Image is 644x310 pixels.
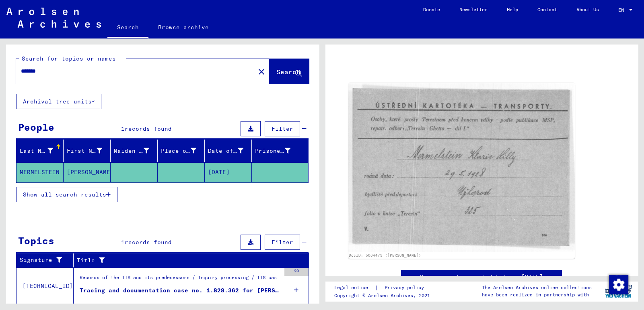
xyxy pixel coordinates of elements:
img: yv_logo.png [603,281,634,301]
div: Prisoner # [255,147,290,155]
mat-header-cell: Prisoner # [252,140,308,162]
a: See comments created before [DATE] [420,273,543,281]
div: People [18,120,54,134]
div: Place of Birth [161,147,196,155]
span: Filter [272,125,293,132]
img: Change consent [609,275,628,294]
div: Last Name [20,147,53,155]
mat-cell: [PERSON_NAME] [64,162,111,182]
mat-header-cell: Maiden Name [111,140,158,162]
a: Privacy policy [378,284,433,292]
span: 1 [121,239,125,246]
mat-header-cell: Place of Birth [158,140,205,162]
div: Tracing and documentation case no. 1.828.362 for [PERSON_NAME], [PERSON_NAME] born [DEMOGRAPHIC_D... [80,286,280,295]
span: EN [618,7,627,13]
div: Place of Birth [161,144,206,157]
img: Arolsen_neg.svg [6,8,101,28]
div: Date of Birth [208,147,243,155]
span: Show all search results [23,191,106,198]
div: Maiden Name [114,144,159,157]
mat-header-cell: First Name [64,140,111,162]
button: Search [270,59,309,84]
div: | [334,284,433,292]
div: Last Name [20,144,63,157]
span: records found [125,239,172,246]
div: Maiden Name [114,147,149,155]
p: have been realized in partnership with [482,291,592,298]
span: Filter [272,239,293,246]
mat-cell: [DATE] [205,162,252,182]
div: Title [77,256,293,265]
span: Search [276,68,300,76]
a: Legal notice [334,284,374,292]
img: 001.jpg [348,83,575,252]
button: Archival tree units [16,94,101,109]
p: The Arolsen Archives online collections [482,284,592,291]
mat-cell: MERMELSTEIN [16,162,64,182]
span: records found [125,125,172,132]
p: Copyright © Arolsen Archives, 2021 [334,292,433,299]
button: Filter [265,235,300,250]
div: Date of Birth [208,144,253,157]
div: Signature [20,254,75,267]
div: Prisoner # [255,144,300,157]
button: Clear [253,63,270,79]
span: 1 [121,125,125,132]
td: [TECHNICAL_ID] [16,267,74,304]
div: First Name [67,147,102,155]
div: Title [77,254,301,267]
mat-header-cell: Last Name [16,140,64,162]
a: Browse archive [148,18,218,37]
div: Records of the ITS and its predecessors / Inquiry processing / ITS case files as of 1947 / Reposi... [80,274,280,285]
div: 20 [284,268,309,276]
div: First Name [67,144,112,157]
div: Signature [20,256,67,264]
mat-icon: close [257,67,266,77]
a: Search [107,18,148,38]
button: Show all search results [16,187,117,202]
button: Filter [265,121,300,136]
mat-header-cell: Date of Birth [205,140,252,162]
div: Topics [18,233,54,248]
mat-label: Search for topics or names [22,55,116,62]
a: DocID: 5064479 ([PERSON_NAME]) [349,253,421,257]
